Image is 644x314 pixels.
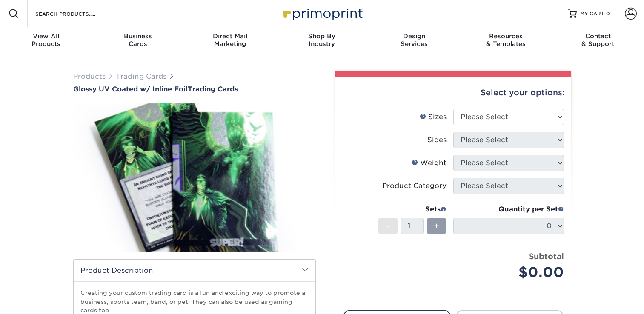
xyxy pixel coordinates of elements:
span: Direct Mail [184,32,276,40]
div: & Templates [460,32,552,48]
span: MY CART [580,10,604,17]
a: Resources& Templates [460,27,552,54]
div: Sizes [420,112,447,122]
span: - [386,220,390,232]
div: $0.00 [460,262,564,283]
a: Shop ByIndustry [276,27,368,54]
div: Marketing [184,32,276,48]
div: Sides [427,135,447,145]
a: Glossy UV Coated w/ Inline FoilTrading Cards [73,85,316,93]
a: DesignServices [368,27,460,54]
span: Glossy UV Coated w/ Inline Foil [73,85,188,93]
strong: Subtotal [529,251,564,261]
img: Primoprint [280,4,365,23]
h1: Trading Cards [73,85,316,93]
div: Cards [92,32,184,48]
a: BusinessCards [92,27,184,54]
span: Business [92,32,184,40]
span: Contact [552,32,644,40]
a: Trading Cards [116,72,166,80]
div: Weight [412,158,447,168]
div: Sets [378,204,447,214]
span: 0 [606,11,610,17]
span: Shop By [276,32,368,40]
div: Product Category [382,181,447,191]
div: Industry [276,32,368,48]
span: + [434,220,439,232]
a: Products [73,72,106,80]
a: Direct MailMarketing [184,27,276,54]
img: Glossy UV Coated w/ Inline Foil 01 [73,94,316,262]
a: Contact& Support [552,27,644,54]
div: & Support [552,32,644,48]
div: Services [368,32,460,48]
span: Resources [460,32,552,40]
input: SEARCH PRODUCTS..... [34,9,117,19]
div: Quantity per Set [453,204,564,214]
h2: Product Description [74,260,315,281]
div: Select your options: [342,77,564,109]
span: Design [368,32,460,40]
